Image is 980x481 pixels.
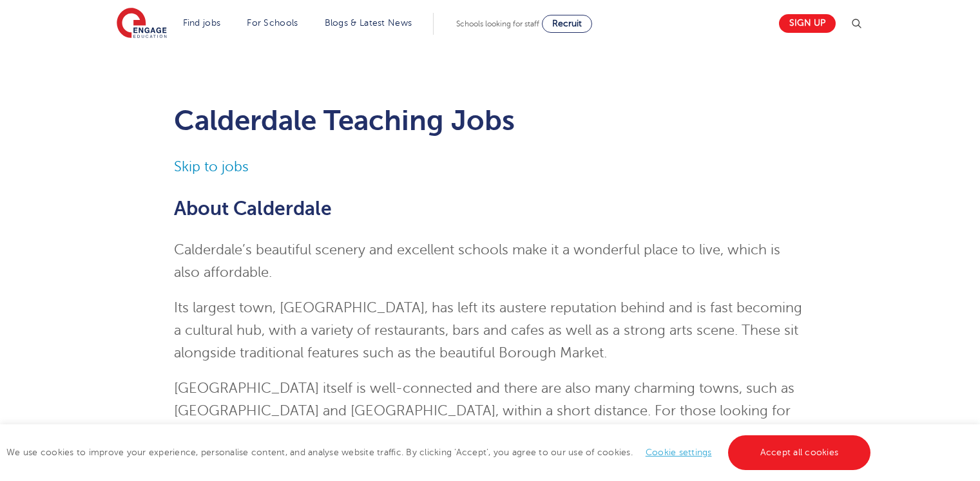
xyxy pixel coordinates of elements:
span: Recruit [552,19,582,28]
a: Cookie settings [646,448,712,457]
span: About Calderdale [174,198,332,220]
a: Accept all cookies [728,435,871,470]
a: Skip to jobs [174,159,249,174]
span: We use cookies to improve your experience, personalise content, and analyse website traffic. By c... [6,448,874,457]
span: Its largest town, [GEOGRAPHIC_DATA], has left its austere reputation behind and is fast becoming ... [174,300,802,361]
img: Engage Education [117,8,167,40]
a: For Schools [247,18,298,28]
a: Sign up [779,14,836,33]
span: Calderdale’s beautiful scenery and excellent schools make it a wonderful place to live, which is ... [174,242,780,280]
span: [GEOGRAPHIC_DATA] itself is well-connected and there are also many charming towns, such as [GEOGR... [174,381,794,441]
span: Schools looking for staff [456,19,539,28]
a: Recruit [542,15,592,33]
a: Blogs & Latest News [325,18,412,28]
h1: Calderdale Teaching Jobs [174,104,806,137]
a: Find jobs [183,18,221,28]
